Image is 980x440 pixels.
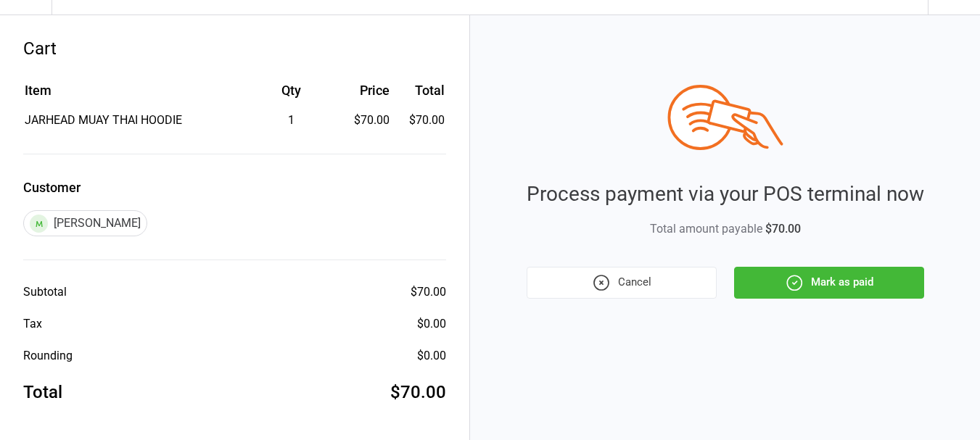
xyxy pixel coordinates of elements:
div: $70.00 [390,379,446,405]
div: Cart [23,36,446,62]
div: $70.00 [411,283,446,301]
span: $70.00 [765,222,801,236]
span: JARHEAD MUAY THAI HOODIE [25,113,182,127]
td: $70.00 [395,112,445,129]
div: $0.00 [417,347,446,365]
div: Price [338,80,390,100]
button: Mark as paid [734,267,924,299]
div: $0.00 [417,315,446,333]
div: Subtotal [23,283,67,301]
th: Qty [246,80,337,110]
div: Rounding [23,347,73,365]
button: Cancel [527,267,717,299]
th: Total [395,80,445,110]
th: Item [25,80,244,110]
div: [PERSON_NAME] [23,210,147,236]
div: Total amount payable [527,220,924,238]
div: $70.00 [338,112,390,129]
div: Process payment via your POS terminal now [527,179,924,209]
div: Total [23,379,62,405]
div: 1 [246,112,337,129]
div: Tax [23,315,42,333]
label: Customer [23,178,446,197]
